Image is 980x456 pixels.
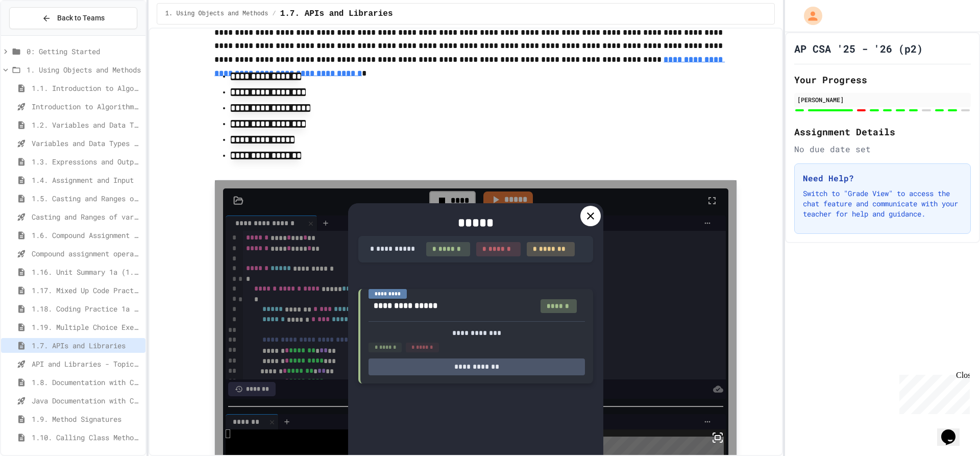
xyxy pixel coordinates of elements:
[793,4,825,28] div: My Account
[32,101,141,112] span: Introduction to Algorithms, Programming, and Compilers
[32,377,141,388] span: 1.8. Documentation with Comments and Preconditions
[32,285,141,296] span: 1.17. Mixed Up Code Practice 1.1-1.6
[32,119,141,130] span: 1.2. Variables and Data Types
[27,64,141,75] span: 1. Using Objects and Methods
[803,188,962,219] p: Switch to "Grade View" to access the chat feature and communicate with your teacher for help and ...
[32,138,141,149] span: Variables and Data Types - Quiz
[32,248,141,259] span: Compound assignment operators - Quiz
[280,8,393,20] span: 1.7. APIs and Libraries
[32,340,141,351] span: 1.7. APIs and Libraries
[27,46,141,57] span: 0: Getting Started
[32,83,141,93] span: 1.1. Introduction to Algorithms, Programming, and Compilers
[57,13,105,23] span: Back to Teams
[32,432,141,443] span: 1.10. Calling Class Methods
[803,172,962,184] h3: Need Help?
[32,395,141,406] span: Java Documentation with Comments - Topic 1.8
[272,10,276,18] span: /
[32,414,141,424] span: 1.9. Method Signatures
[9,7,137,29] button: Back to Teams
[794,143,971,155] div: No due date set
[32,358,141,369] span: API and Libraries - Topic 1.7
[797,95,968,104] div: [PERSON_NAME]
[794,125,971,139] h2: Assignment Details
[165,10,268,18] span: 1. Using Objects and Methods
[32,211,141,222] span: Casting and Ranges of variables - Quiz
[32,193,141,204] span: 1.5. Casting and Ranges of Values
[794,73,971,87] h2: Your Progress
[937,415,970,446] iframe: chat widget
[32,156,141,167] span: 1.3. Expressions and Output [New]
[32,230,141,241] span: 1.6. Compound Assignment Operators
[895,371,970,414] iframe: chat widget
[32,303,141,314] span: 1.18. Coding Practice 1a (1.1-1.6)
[32,267,141,277] span: 1.16. Unit Summary 1a (1.1-1.6)
[4,4,70,65] div: Chat with us now!Close
[32,322,141,332] span: 1.19. Multiple Choice Exercises for Unit 1a (1.1-1.6)
[32,175,141,185] span: 1.4. Assignment and Input
[794,41,923,56] h1: AP CSA '25 - '26 (p2)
